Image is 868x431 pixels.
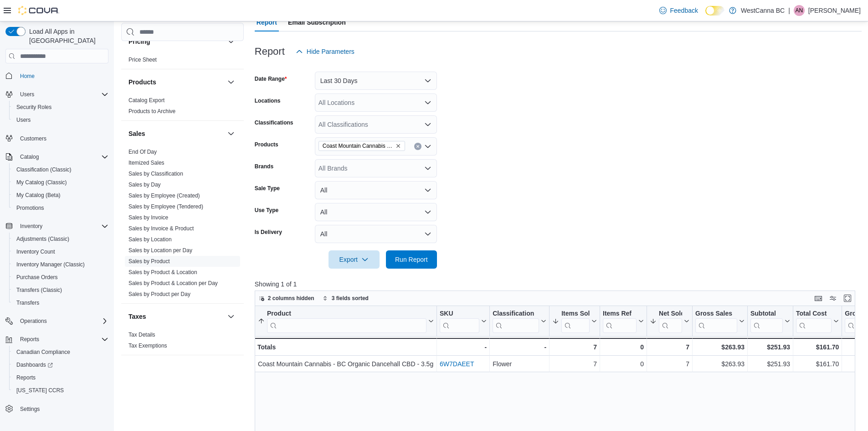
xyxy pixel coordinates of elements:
[440,342,487,353] div: -
[9,258,112,271] button: Inventory Manager (Classic)
[750,342,790,353] div: $251.93
[315,225,437,243] button: All
[128,97,164,104] span: Catalog Export
[16,403,108,415] span: Settings
[255,75,287,83] label: Date Range
[750,310,783,318] div: Subtotal
[9,346,112,358] button: Canadian Compliance
[16,70,108,81] span: Home
[16,235,69,243] span: Adjustments (Classic)
[2,132,112,145] button: Customers
[16,133,108,144] span: Customers
[2,402,112,415] button: Settings
[128,280,218,287] span: Sales by Product & Location per Day
[226,311,236,322] button: Taxes
[292,42,358,61] button: Hide Parameters
[128,225,194,232] span: Sales by Invoice & Product
[128,170,183,177] span: Sales by Classification
[424,165,431,172] button: Open list of options
[440,310,479,318] div: SKU
[128,37,224,46] button: Pricing
[255,207,278,214] label: Use Type
[395,143,401,149] button: Remove Coast Mountain Cannabis - BC Organic Dancehall CBD - 3.5g from selection in this group
[13,385,67,396] a: [US_STATE] CCRS
[128,192,200,199] span: Sales by Employee (Created)
[255,119,293,126] label: Classifications
[603,310,637,318] div: Items Ref
[16,316,108,327] span: Operations
[255,293,318,304] button: 2 columns hidden
[128,247,192,254] a: Sales by Location per Day
[319,293,372,304] button: 3 fields sorted
[827,293,838,304] button: Display options
[9,114,112,126] button: Users
[2,315,112,327] button: Operations
[128,258,170,265] a: Sales by Product
[493,358,546,369] div: Flower
[315,72,437,90] button: Last 30 Days
[16,179,67,186] span: My Catalog (Classic)
[493,310,539,333] div: Classification
[128,203,203,210] span: Sales by Employee (Tendered)
[695,310,737,333] div: Gross Sales
[16,299,39,306] span: Transfers
[16,151,108,162] span: Catalog
[603,310,644,333] button: Items Ref
[128,203,203,210] a: Sales by Employee (Tendered)
[255,141,278,148] label: Products
[796,310,832,333] div: Total Cost
[796,358,839,369] div: $161.70
[659,310,682,333] div: Net Sold
[13,372,108,383] span: Reports
[16,316,51,327] button: Operations
[255,228,282,236] label: Is Delivery
[424,121,431,128] button: Open list of options
[656,1,702,20] a: Feedback
[20,336,39,343] span: Reports
[258,358,434,369] div: Coast Mountain Cannabis - BC Organic Dancehall CBD - 3.5g
[13,234,108,244] span: Adjustments (Classic)
[13,259,108,270] span: Inventory Manager (Classic)
[128,236,172,243] a: Sales by Location
[16,89,38,100] button: Users
[16,361,53,369] span: Dashboards
[842,293,853,304] button: Enter fullscreen
[16,133,50,144] a: Customers
[386,250,437,269] button: Run Report
[2,88,112,101] button: Users
[424,143,431,150] button: Open list of options
[226,128,236,139] button: Sales
[128,182,161,188] a: Sales by Day
[128,343,167,349] a: Tax Exemptions
[128,159,164,166] span: Itemized Sales
[2,220,112,233] button: Inventory
[9,371,112,384] button: Reports
[128,108,175,115] span: Products to Archive
[128,291,190,298] span: Sales by Product per Day
[796,310,832,318] div: Total Cost
[796,310,839,333] button: Total Cost
[440,360,474,368] a: 6W7DAEET
[13,359,108,370] span: Dashboards
[552,342,597,353] div: 7
[13,272,108,283] span: Purchase Orders
[813,293,824,304] button: Keyboard shortcuts
[128,78,156,87] h3: Products
[121,95,244,120] div: Products
[128,247,192,254] span: Sales by Location per Day
[128,332,155,338] a: Tax Details
[16,334,108,345] span: Reports
[20,153,39,161] span: Catalog
[128,214,168,221] a: Sales by Invoice
[650,310,689,333] button: Net Sold
[16,89,108,100] span: Users
[128,342,167,349] span: Tax Exemptions
[750,310,790,333] button: Subtotal
[128,291,190,297] a: Sales by Product per Day
[9,284,112,296] button: Transfers (Classic)
[16,374,36,381] span: Reports
[603,342,644,353] div: 0
[13,347,108,358] span: Canadian Compliance
[226,36,236,47] button: Pricing
[20,73,35,80] span: Home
